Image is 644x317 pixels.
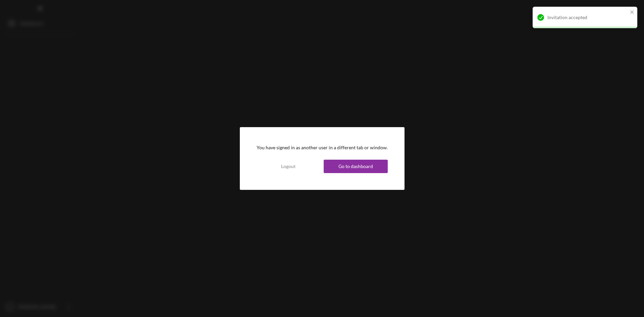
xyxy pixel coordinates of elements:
div: Invitation accepted [547,15,628,20]
p: You have signed in as another user in a different tab or window. [257,144,388,151]
button: Go to dashboard [324,160,388,173]
button: Logout [257,160,321,173]
button: close [630,9,635,16]
div: Go to dashboard [338,160,373,173]
div: Logout [281,160,296,173]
